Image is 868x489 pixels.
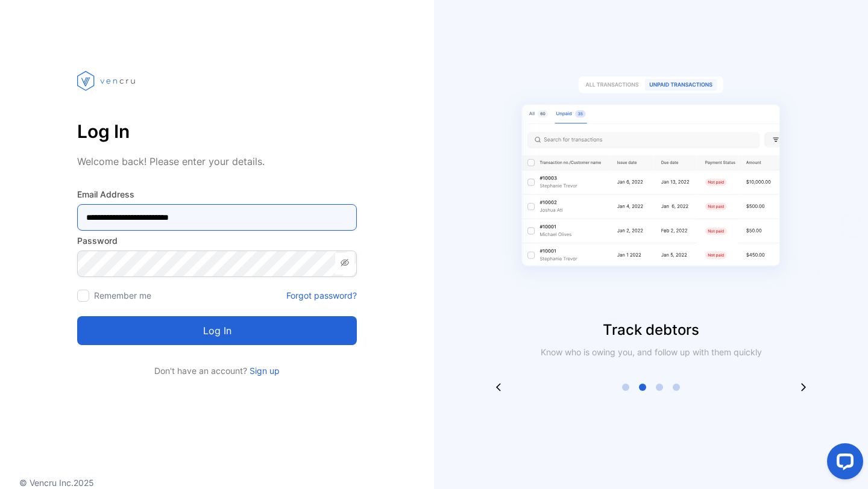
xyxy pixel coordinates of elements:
iframe: LiveChat chat widget [817,438,868,489]
label: Email Address [77,188,357,201]
a: Forgot password? [286,289,357,302]
img: vencru logo [77,48,137,113]
label: Remember me [94,290,151,301]
p: Don't have an account? [77,364,357,377]
label: Password [77,234,357,247]
p: Log In [77,117,357,146]
p: Track debtors [434,319,868,341]
p: Welcome back! Please enter your details. [77,154,357,169]
a: Sign up [247,366,280,376]
p: Know who is owing you, and follow up with them quickly [535,346,767,358]
img: slider image [500,48,802,319]
button: Log in [77,316,357,345]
